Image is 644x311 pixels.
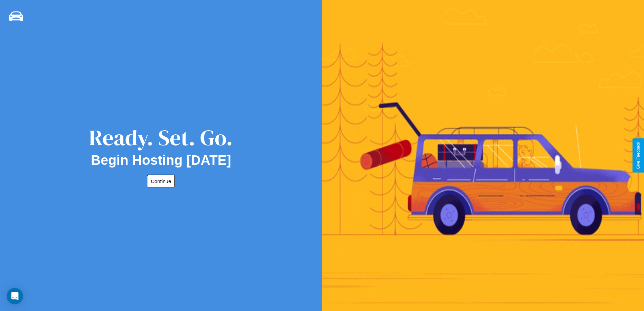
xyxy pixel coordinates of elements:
div: Give Feedback [636,142,641,169]
h2: Begin Hosting [DATE] [91,153,231,168]
button: Continue [147,175,175,188]
div: Ready. Set. Go. [89,123,233,153]
div: Open Intercom Messenger [7,288,23,304]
